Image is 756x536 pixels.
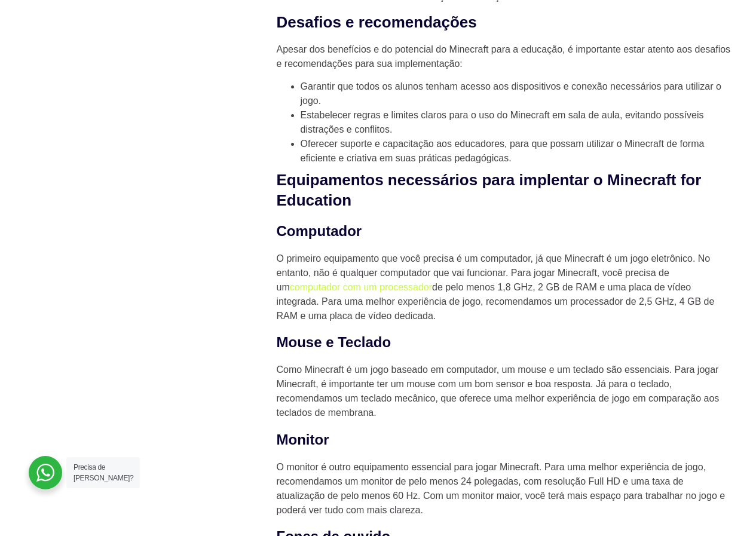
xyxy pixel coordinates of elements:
p: Apesar dos benefícios e do potencial do Minecraft para a educação, é importante estar atento aos ... [277,42,731,71]
h3: Mouse e Teclado [277,332,731,353]
li: Garantir que todos os alunos tenham acesso aos dispositivos e conexão necessários para utilizar o... [301,79,731,108]
h3: Computador [277,220,731,242]
h2: Equipamentos necessários para implentar o Minecraft for Education [277,170,731,211]
p: O primeiro equipamento que você precisa é um computador, já que Minecraft é um jogo eletrônico. N... [277,252,731,323]
li: Oferecer suporte e capacitação aos educadores, para que possam utilizar o Minecraft de forma efic... [301,137,731,166]
p: Como Minecraft é um jogo baseado em computador, um mouse e um teclado são essenciais. Para jogar ... [277,363,731,420]
li: Estabelecer regras e limites claros para o uso do Minecraft em sala de aula, evitando possíveis d... [301,108,731,137]
iframe: Chat Widget [541,383,756,536]
div: Widget de chat [541,383,756,536]
p: O monitor é outro equipamento essencial para jogar Minecraft. Para uma melhor experiência de jogo... [277,460,731,517]
a: computador com um processador [290,282,432,292]
strong: Desafios e recomendações [277,13,477,31]
span: Precisa de [PERSON_NAME]? [74,463,133,482]
h3: Monitor [277,429,731,451]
